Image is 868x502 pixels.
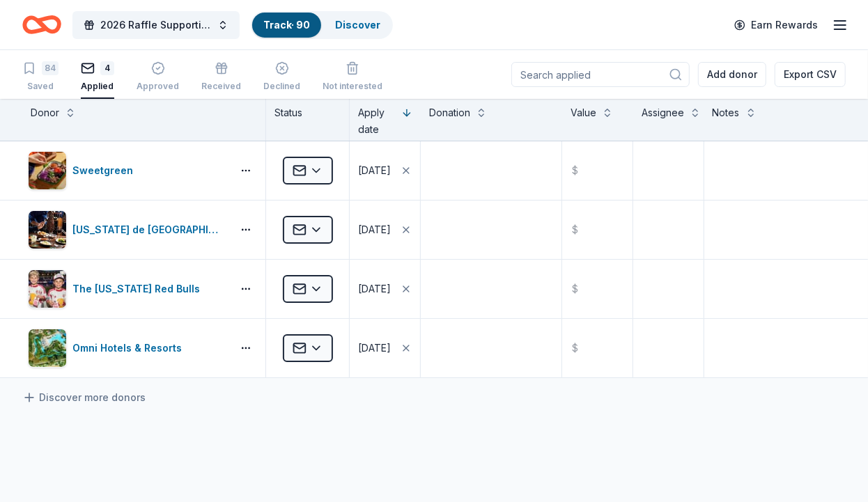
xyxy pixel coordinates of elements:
[29,270,66,308] img: Image for The New York Red Bulls
[350,319,420,377] button: [DATE]
[28,329,226,368] button: Image for Omni Hotels & ResortsOmni Hotels & Resorts
[323,81,382,92] div: Not interested
[72,221,226,238] div: [US_STATE] de [GEOGRAPHIC_DATA]
[726,13,826,38] a: Earn Rewards
[31,104,59,121] div: Donor
[28,151,226,190] button: Image for SweetgreenSweetgreen
[201,56,241,99] button: Received
[571,104,596,121] div: Value
[28,210,226,249] button: Image for Texas de Brazil[US_STATE] de [GEOGRAPHIC_DATA]
[642,104,684,121] div: Assignee
[100,61,114,75] div: 4
[72,11,240,39] button: 2026 Raffle Supporting American [MEDICAL_DATA] Society's "Making Strides Against [MEDICAL_DATA]"
[81,81,114,92] div: Applied
[775,62,846,87] button: Export CSV
[72,281,206,297] div: The [US_STATE] Red Bulls
[358,340,391,356] div: [DATE]
[29,329,66,367] img: Image for Omni Hotels & Resorts
[323,56,382,99] button: Not interested
[29,211,66,249] img: Image for Texas de Brazil
[22,56,59,99] button: 84Saved
[713,104,740,121] div: Notes
[350,201,420,259] button: [DATE]
[263,19,310,31] a: Track· 90
[511,62,690,87] input: Search applied
[22,389,146,406] a: Discover more donors
[358,281,391,297] div: [DATE]
[266,99,350,141] div: Status
[429,104,470,121] div: Donation
[358,104,396,138] div: Apply date
[251,11,393,39] button: Track· 90Discover
[81,56,114,99] button: 4Applied
[28,269,226,308] button: Image for The New York Red BullsThe [US_STATE] Red Bulls
[698,62,766,87] button: Add donor
[335,19,380,31] a: Discover
[29,152,66,189] img: Image for Sweetgreen
[22,8,61,41] a: Home
[358,221,391,238] div: [DATE]
[350,141,420,200] button: [DATE]
[263,81,300,92] div: Declined
[72,340,187,356] div: Omni Hotels & Resorts
[201,81,241,92] div: Received
[137,56,179,99] button: Approved
[350,260,420,318] button: [DATE]
[100,17,212,33] span: 2026 Raffle Supporting American [MEDICAL_DATA] Society's "Making Strides Against [MEDICAL_DATA]"
[358,162,391,179] div: [DATE]
[42,61,59,75] div: 84
[263,56,300,99] button: Declined
[22,81,59,92] div: Saved
[72,162,139,179] div: Sweetgreen
[137,81,179,92] div: Approved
